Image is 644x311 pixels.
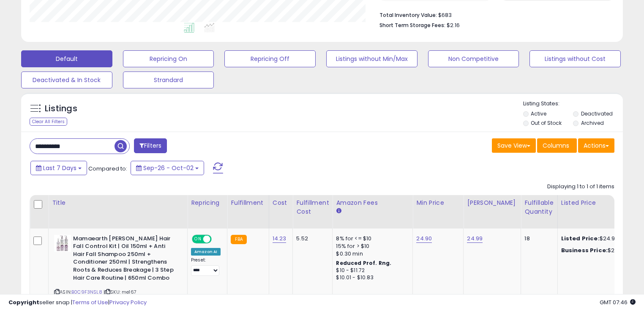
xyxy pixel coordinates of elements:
[523,100,623,108] p: Listing States:
[109,298,147,306] a: Privacy Policy
[123,50,214,67] button: Repricing On
[72,298,108,306] a: Terms of Use
[336,235,406,242] div: 8% for <= $10
[336,259,391,267] b: Reduced Prof. Rng.
[447,21,460,29] span: $2.16
[30,118,67,126] div: Clear All Filters
[191,257,221,276] div: Preset:
[336,207,341,215] small: Amazon Fees.
[561,247,631,254] div: $24.73
[210,235,224,242] span: OFF
[123,72,214,88] button: Strandard
[416,198,460,207] div: Min Price
[336,242,406,250] div: 15% for > $10
[561,235,631,242] div: $24.99
[547,183,614,191] div: Displaying 1 to 1 of 1 items
[561,246,608,254] b: Business Price:
[54,235,71,252] img: 417OTdOkLaL._SL40_.jpg
[543,141,569,150] span: Columns
[224,50,316,67] button: Repricing Off
[45,103,77,115] h5: Listings
[273,198,289,207] div: Cost
[191,198,224,207] div: Repricing
[73,235,176,284] b: Mamaearth [PERSON_NAME] Hair Fall Control Kit | Oil 150ml + Anti Hair Fall Shampoo 250ml + Condit...
[561,234,600,242] b: Listed Price:
[296,235,326,242] div: 5.52
[561,198,634,207] div: Listed Price
[21,50,112,67] button: Default
[21,72,112,88] button: Deactivated & In Stock
[191,248,221,256] div: Amazon AI
[467,198,517,207] div: [PERSON_NAME]
[467,234,483,243] a: 24.99
[524,235,551,242] div: 18
[8,298,39,306] strong: Copyright
[231,198,265,207] div: Fulfillment
[336,198,409,207] div: Amazon Fees
[581,119,604,127] label: Archived
[231,235,246,244] small: FBA
[379,11,437,19] b: Total Inventory Value:
[193,235,203,242] span: ON
[492,138,536,153] button: Save View
[529,50,621,67] button: Listings without Cost
[131,161,204,175] button: Sep-26 - Oct-02
[134,138,167,153] button: Filters
[296,198,329,216] div: Fulfillment Cost
[581,110,613,117] label: Deactivated
[336,267,406,274] div: $10 - $11.72
[379,9,608,19] li: $683
[8,299,147,307] div: seller snap | |
[531,119,562,127] label: Out of Stock
[30,161,87,175] button: Last 7 Days
[143,164,194,172] span: Sep-26 - Oct-02
[273,234,287,243] a: 14.23
[531,110,546,117] label: Active
[379,22,445,29] b: Short Term Storage Fees:
[43,164,76,172] span: Last 7 Days
[88,165,127,173] span: Compared to:
[428,50,519,67] button: Non Competitive
[336,250,406,258] div: $0.30 min
[336,274,406,281] div: $10.01 - $10.83
[600,298,636,306] span: 2025-10-10 07:46 GMT
[578,138,614,153] button: Actions
[52,198,184,207] div: Title
[537,138,577,153] button: Columns
[326,50,418,67] button: Listings without Min/Max
[524,198,554,216] div: Fulfillable Quantity
[416,234,432,243] a: 24.90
